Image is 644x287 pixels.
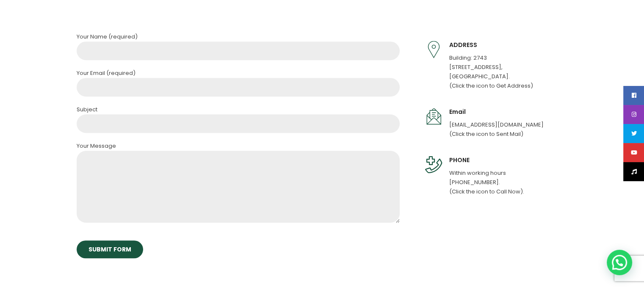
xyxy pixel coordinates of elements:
[449,168,524,196] p: Within working hours [PHONE_NUMBER]. (Click the icon to Call Now).
[77,32,400,268] form: Contact form
[77,141,400,151] p: Your Message
[449,108,544,116] span: Email
[449,41,533,49] span: ADDRESS
[449,53,533,91] p: Building: 2743 [STREET_ADDRESS], [GEOGRAPHIC_DATA]. (Click the icon to Get Address)
[77,105,400,114] p: Subject
[77,240,143,258] input: SUBMIT FORM
[77,69,400,78] p: Your Email (required)
[449,120,544,139] p: [EMAIL_ADDRESS][DOMAIN_NAME] (Click the icon to Sent Mail)
[77,32,400,41] p: Your Name (required)
[449,156,524,164] span: PHONE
